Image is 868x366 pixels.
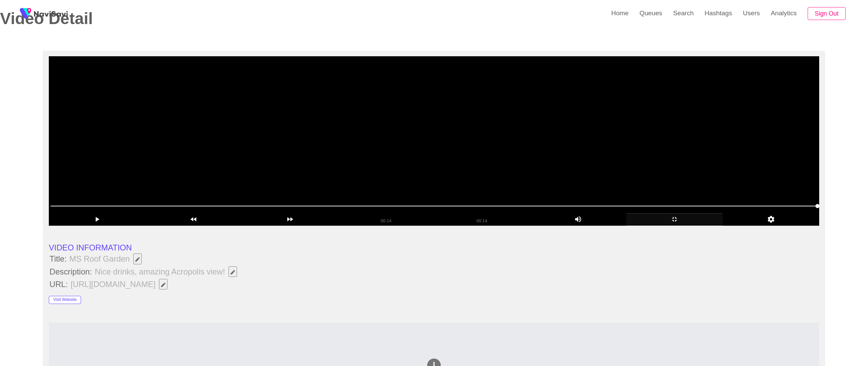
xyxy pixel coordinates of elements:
[34,10,68,17] img: fireSpot
[135,257,140,262] span: Edit Field
[49,254,67,263] span: Title:
[530,213,627,224] div: add
[160,283,166,287] span: Edit Field
[17,5,34,22] img: fireSpot
[723,213,820,225] div: add
[49,213,145,225] div: add
[808,7,846,20] button: Sign Out
[49,243,819,252] li: VIDEO INFORMATION
[69,253,146,265] span: MS Roof Garden
[476,219,487,223] span: 00:14
[49,296,81,304] button: Visit Website
[381,219,392,223] span: 00:14
[49,293,81,303] a: Visit Website
[94,266,241,278] span: Nice drinks, amazing Acropolis view!
[159,279,167,289] button: Edit Field
[626,213,723,225] div: add
[230,270,236,274] span: Edit Field
[145,213,242,225] div: add
[49,280,68,289] span: URL:
[49,267,93,276] span: Description:
[229,266,237,277] button: Edit Field
[133,253,142,264] button: Edit Field
[242,213,338,225] div: add
[70,278,172,290] span: [URL][DOMAIN_NAME]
